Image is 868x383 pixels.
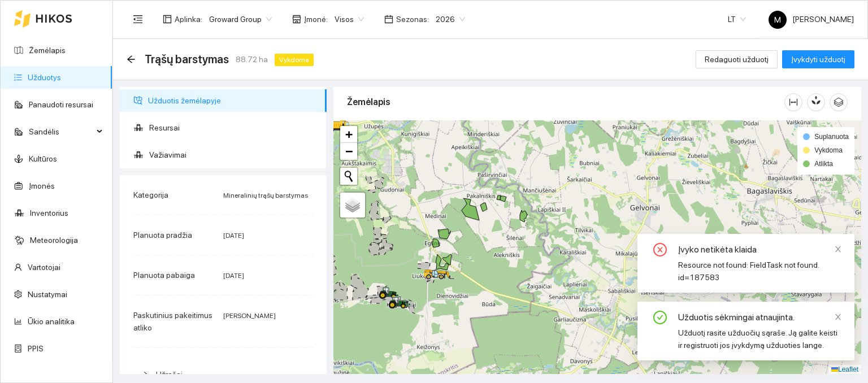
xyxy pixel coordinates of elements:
[133,230,192,240] span: Planuota pradžia
[149,116,318,139] span: Resursai
[728,11,746,28] span: LT
[175,13,202,25] span: Aplinka :
[223,312,276,320] span: [PERSON_NAME]
[156,370,183,379] span: Užrašai
[209,11,272,28] span: Groward Group
[29,120,93,143] span: Sandėlis
[814,133,849,141] span: Suplanuota
[678,327,841,351] div: Užduotį rasite užduočių sąraše. Ją galite keisti ir registruoti jos įvykdymą užduoties lange.
[784,93,802,111] button: column-width
[28,317,75,326] a: Ūkio analitika
[29,181,55,190] a: Įmonės
[275,54,314,66] span: Vykdoma
[782,50,854,68] button: Įvykdyti užduotį
[133,271,195,280] span: Planuota pabaiga
[785,98,802,107] span: column-width
[769,15,854,24] span: [PERSON_NAME]
[834,313,842,321] span: close
[653,311,667,327] span: check-circle
[705,53,769,66] span: Redaguoti užduotį
[774,11,781,29] span: M
[30,236,78,245] a: Meteorologija
[335,11,364,28] span: Visos
[29,46,66,55] a: Žemėlapis
[678,259,841,284] div: Resource not found: FieldTask not found. id=187583
[133,311,212,332] span: Paskutinius pakeitimus atliko
[127,55,136,64] span: arrow-left
[340,193,365,217] a: Layers
[223,191,308,199] span: Mineralinių trąšų barstymas
[696,55,778,64] a: Redaguoti užduotį
[127,8,149,31] button: menu-fold
[142,371,149,378] span: right
[304,13,328,25] span: Įmonė :
[345,127,353,141] span: +
[133,190,168,199] span: Kategorija
[814,146,843,154] span: Vykdoma
[340,126,357,143] a: Zoom in
[28,290,67,299] a: Nustatymai
[384,15,393,24] span: calendar
[133,14,143,24] span: menu-fold
[345,144,353,158] span: −
[831,365,858,373] a: Leaflet
[145,50,229,68] span: Trąšų barstymas
[148,89,318,112] span: Užduotis žemėlapyje
[791,53,845,66] span: Įvykdyti užduotį
[223,232,244,240] span: [DATE]
[292,15,301,24] span: shop
[340,143,357,160] a: Zoom out
[347,86,784,118] div: Žemėlapis
[127,55,136,64] div: Atgal
[678,311,841,324] div: Užduotis sėkmingai atnaujinta.
[236,53,268,66] span: 88.72 ha
[834,245,842,253] span: close
[28,73,61,82] a: Užduotys
[28,344,44,353] a: PPIS
[29,100,93,109] a: Panaudoti resursai
[653,243,667,259] span: close-circle
[29,154,57,163] a: Kultūros
[678,243,841,256] div: Įvyko netikėta klaida
[223,272,244,280] span: [DATE]
[436,11,465,28] span: 2026
[396,13,429,25] span: Sezonas :
[30,208,68,217] a: Inventorius
[340,168,357,185] button: Initiate a new search
[28,263,60,272] a: Vartotojai
[149,143,318,166] span: Važiavimai
[814,160,833,168] span: Atlikta
[163,15,172,24] span: layout
[696,50,778,68] button: Redaguoti užduotį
